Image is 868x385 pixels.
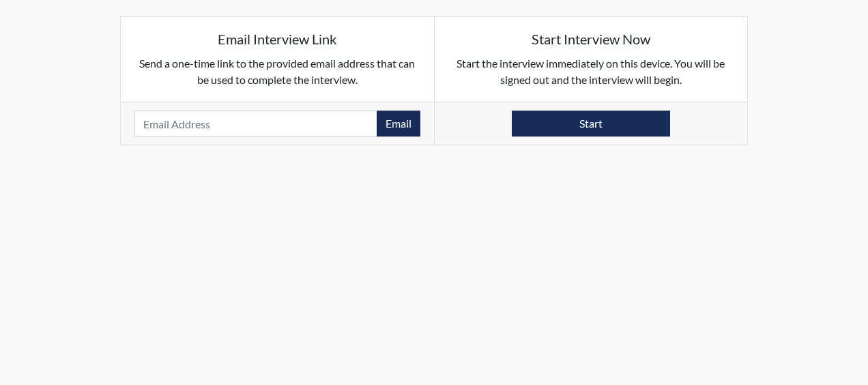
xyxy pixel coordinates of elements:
p: Start the interview immediately on this device. You will be signed out and the interview will begin. [448,55,734,88]
button: Email [377,111,420,137]
p: Send a one-time link to the provided email address that can be used to complete the interview. [134,55,420,88]
h5: Start Interview Now [448,31,734,47]
h5: Email Interview Link [134,31,420,47]
input: Email Address [134,111,377,137]
button: Start [512,111,670,137]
